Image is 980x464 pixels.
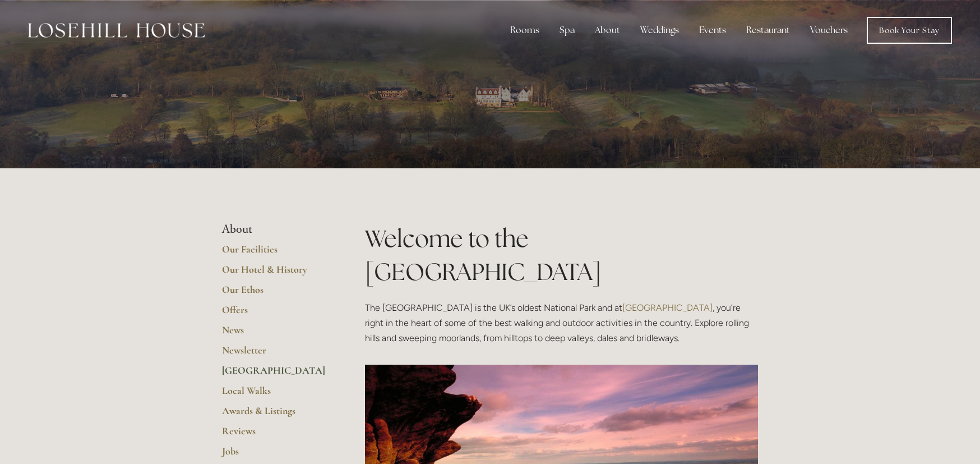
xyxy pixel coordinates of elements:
[622,302,713,313] a: [GEOGRAPHIC_DATA]
[551,19,584,42] div: Spa
[631,19,688,42] div: Weddings
[222,425,329,445] a: Reviews
[222,344,329,364] a: Newsletter
[222,324,329,344] a: News
[586,19,629,42] div: About
[801,19,857,42] a: Vouchers
[222,364,329,384] a: [GEOGRAPHIC_DATA]
[222,283,329,304] a: Our Ethos
[222,384,329,405] a: Local Walks
[222,263,329,283] a: Our Hotel & History
[690,19,735,42] div: Events
[737,19,799,42] div: Restaurant
[222,405,329,425] a: Awards & Listings
[222,222,329,237] li: About
[365,300,758,346] p: The [GEOGRAPHIC_DATA] is the UK’s oldest National Park and at , you’re right in the heart of some...
[222,243,329,263] a: Our Facilities
[28,23,205,38] img: Losehill House
[222,304,329,324] a: Offers
[365,222,758,288] h1: Welcome to the [GEOGRAPHIC_DATA]
[501,19,548,42] div: Rooms
[867,17,952,44] a: Book Your Stay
